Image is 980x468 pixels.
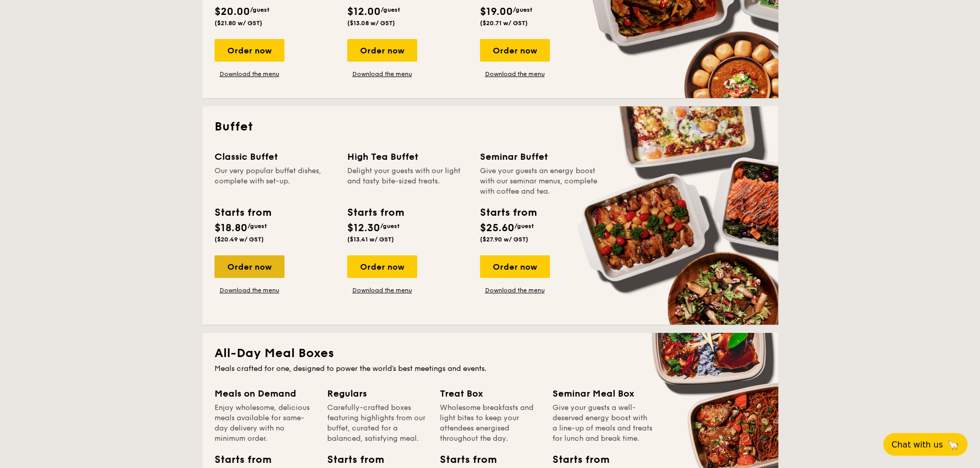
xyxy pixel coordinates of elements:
h2: All-Day Meal Boxes [215,345,766,362]
div: Wholesome breakfasts and light bites to keep your attendees energised throughout the day. [440,403,540,444]
span: /guest [380,222,400,230]
button: Chat with us🦙 [883,433,968,456]
div: Starts from [215,452,261,467]
div: Order now [347,39,417,62]
div: Meals crafted for one, designed to power the world's best meetings and events. [215,364,766,374]
div: Starts from [327,452,373,467]
span: $20.00 [215,6,250,18]
span: ($21.80 w/ GST) [215,20,262,27]
div: Delight your guests with our light and tasty bite-sized treats. [347,166,468,197]
div: Order now [347,255,417,278]
a: Download the menu [480,70,550,78]
div: Give your guests a well-deserved energy boost with a line-up of meals and treats for lunch and br... [553,403,653,444]
div: Order now [480,39,550,62]
div: High Tea Buffet [347,149,468,164]
span: Chat with us [892,440,943,450]
div: Regulars [327,386,427,401]
div: Seminar Meal Box [553,386,653,401]
span: $25.60 [480,222,514,234]
span: $19.00 [480,6,513,18]
div: Our very popular buffet dishes, complete with set-up. [215,166,335,197]
a: Download the menu [480,286,550,294]
div: Carefully-crafted boxes featuring highlights from our buffet, curated for a balanced, satisfying ... [327,403,427,444]
div: Seminar Buffet [480,149,600,164]
span: /guest [381,6,400,13]
div: Order now [480,255,550,278]
div: Meals on Demand [215,386,315,401]
div: Order now [215,255,284,278]
div: Enjoy wholesome, delicious meals available for same-day delivery with no minimum order. [215,403,315,444]
div: Starts from [347,205,403,220]
div: Give your guests an energy boost with our seminar menus, complete with coffee and tea. [480,166,600,197]
span: $12.00 [347,6,381,18]
span: 🦙 [947,439,959,451]
span: ($27.90 w/ GST) [480,236,528,243]
a: Download the menu [215,286,284,294]
div: Treat Box [440,386,540,401]
span: /guest [514,222,534,230]
div: Starts from [480,205,536,220]
span: ($20.71 w/ GST) [480,20,528,27]
span: $12.30 [347,222,380,234]
span: /guest [247,222,267,230]
div: Starts from [440,452,486,467]
span: /guest [513,6,532,13]
span: $18.80 [215,222,247,234]
div: Starts from [553,452,599,467]
div: Classic Buffet [215,149,335,164]
a: Download the menu [347,286,417,294]
span: ($20.49 w/ GST) [215,236,264,243]
span: ($13.41 w/ GST) [347,236,394,243]
h2: Buffet [215,119,766,135]
a: Download the menu [347,70,417,78]
a: Download the menu [215,70,284,78]
span: /guest [250,6,270,13]
div: Order now [215,39,284,62]
div: Starts from [215,205,271,220]
span: ($13.08 w/ GST) [347,20,395,27]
